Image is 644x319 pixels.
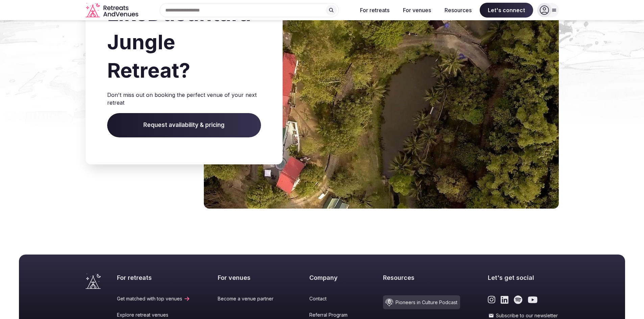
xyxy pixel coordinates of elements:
a: Link to the retreats and venues Spotify page [514,295,522,304]
a: Link to the retreats and venues Instagram page [488,295,496,304]
a: Link to the retreats and venues Youtube page [528,295,538,304]
h2: For venues [218,273,282,282]
h2: For retreats [117,273,190,282]
a: Visit the homepage [86,273,101,289]
a: Referral Program [309,312,356,318]
a: Pioneers in Culture Podcast [383,295,460,309]
a: Become a venue partner [218,295,282,302]
p: Don't miss out on booking the perfect venue of your next retreat [107,91,261,106]
h2: Let's get social [488,273,559,282]
span: Request availability & pricing [107,113,261,137]
h2: Company [309,273,356,282]
a: Get matched with top venues [117,295,190,302]
a: Link to the retreats and venues LinkedIn page [501,295,508,304]
a: Contact [309,295,356,302]
button: For retreats [355,3,395,18]
svg: Retreats and Venues company logo [86,3,140,18]
button: Resources [439,3,477,18]
span: Let's connect [480,3,533,18]
a: Explore retreat venues [117,312,190,318]
h2: Resources [383,273,460,282]
button: For venues [398,3,436,18]
label: Subscribe to our newsletter [488,312,559,319]
a: Visit the homepage [86,3,140,18]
